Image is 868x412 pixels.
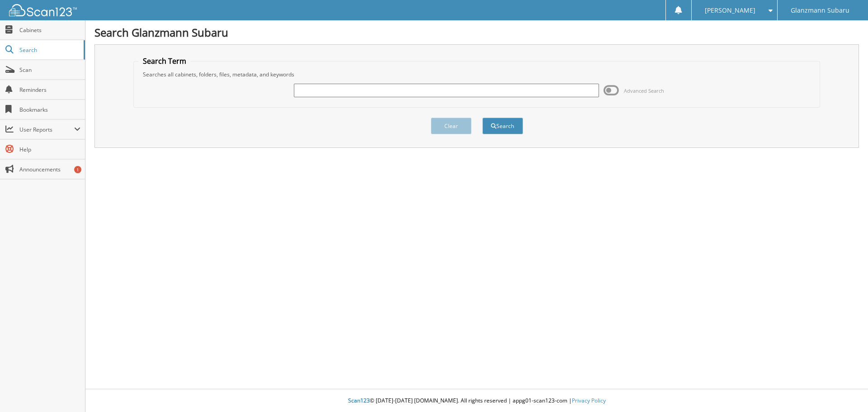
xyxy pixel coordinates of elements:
div: 1 [74,166,81,173]
h1: Search Glanzmann Subaru [94,25,859,40]
a: Privacy Policy [572,397,606,404]
span: Reminders [19,86,80,94]
legend: Search Term [138,56,191,66]
span: Announcements [19,166,80,173]
span: Scan [19,66,80,74]
span: Cabinets [19,26,80,34]
iframe: Chat Widget [823,369,868,412]
span: Glanzmann Subaru [791,8,849,13]
span: Advanced Search [624,87,664,94]
span: [PERSON_NAME] [705,8,755,13]
span: Bookmarks [19,106,80,114]
span: Search [19,46,79,54]
span: Scan123 [348,397,370,404]
div: Searches all cabinets, folders, files, metadata, and keywords [138,71,816,78]
span: Help [19,146,80,153]
button: Search [482,118,523,134]
button: Clear [431,118,472,134]
span: User Reports [19,126,74,133]
div: © [DATE]-[DATE] [DOMAIN_NAME]. All rights reserved | appg01-scan123-com | [85,390,868,412]
img: scan123-logo-white.svg [9,4,77,16]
